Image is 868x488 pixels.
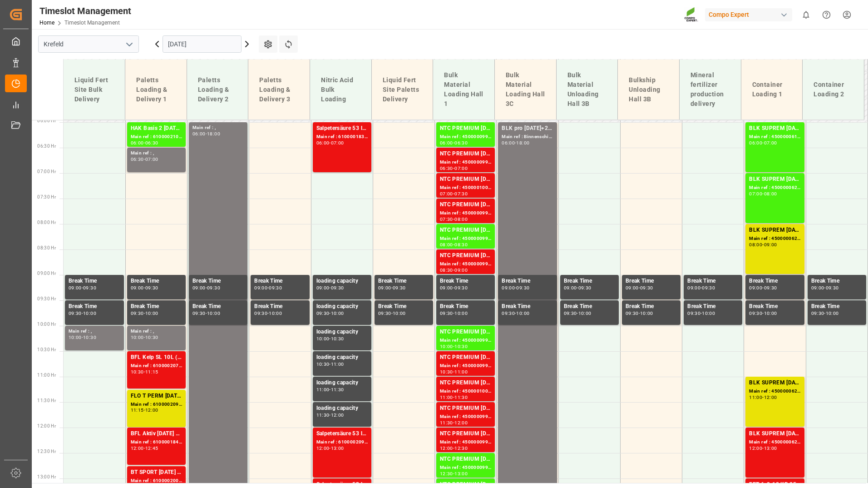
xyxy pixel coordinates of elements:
[37,449,56,454] span: 12:30 Hr
[440,200,491,209] div: NTC PREMIUM [DATE]+3+TE BULK
[578,286,592,290] div: 09:30
[39,20,54,26] a: Home
[131,408,144,412] div: 11:15
[454,344,468,349] div: 10:30
[440,328,491,337] div: NTC PREMIUM [DATE]+3+TE BULK
[331,446,344,450] div: 13:00
[192,286,206,290] div: 09:00
[207,132,220,136] div: 18:00
[811,311,824,315] div: 09:30
[131,362,182,370] div: Main ref : 6100002076, 2000001333
[749,311,762,315] div: 09:30
[37,144,56,149] span: 06:30 Hr
[83,335,96,339] div: 10:30
[329,388,330,392] div: -
[440,260,491,268] div: Main ref : 4500000997, 2000001025
[826,286,839,290] div: 09:30
[824,286,825,290] div: -
[144,311,145,315] div: -
[331,413,344,417] div: 12:00
[502,311,515,315] div: 09:30
[440,149,491,159] div: NTC PREMIUM [DATE]+3+TE BULK
[269,311,282,315] div: 10:00
[192,132,206,136] div: 06:00
[684,7,699,23] img: Screenshot%202023-09-29%20at%2010.02.21.png_1712312052.png
[316,378,368,388] div: loading capacity
[749,378,800,388] div: BLK SUPREM [DATE] 25KG (x42) INT MTO
[393,311,406,315] div: 10:00
[639,286,640,290] div: -
[440,438,491,446] div: Main ref : 4500000993, 2000001025
[316,124,368,133] div: Salpetersäure 53 lose
[192,124,244,132] div: Main ref : ,
[749,76,795,103] div: Container Loading 1
[440,175,491,184] div: NTC PREMIUM [DATE]+3+TE BULK
[316,438,368,446] div: Main ref : 6100002091, 2000001596
[454,192,468,196] div: 07:30
[764,286,777,290] div: 09:30
[316,286,330,290] div: 09:00
[145,141,158,145] div: 06:30
[254,286,267,290] div: 09:00
[440,286,453,290] div: 09:00
[625,72,672,108] div: Bulkship Unloading Hall 3B
[269,286,282,290] div: 09:30
[37,194,56,199] span: 07:30 Hr
[267,311,269,315] div: -
[687,311,700,315] div: 09:30
[192,277,244,286] div: Break Time
[764,446,777,450] div: 13:00
[454,446,468,450] div: 12:30
[131,328,182,335] div: Main ref : ,
[824,311,825,315] div: -
[440,370,453,374] div: 10:30
[69,328,120,335] div: Main ref : ,
[316,328,368,337] div: loading capacity
[316,413,330,417] div: 11:30
[440,429,491,438] div: NTC PREMIUM [DATE]+3+TE BULK
[144,335,145,339] div: -
[331,362,344,366] div: 11:00
[254,302,306,311] div: Break Time
[144,446,145,450] div: -
[749,446,762,450] div: 12:00
[122,37,136,51] button: open menu
[440,184,491,192] div: Main ref : 4500001000, 2000001025
[453,421,454,425] div: -
[163,35,242,53] input: DD.MM.YYYY
[816,5,837,25] button: Help Center
[131,149,182,157] div: Main ref : ,
[69,277,120,286] div: Break Time
[316,337,330,341] div: 10:00
[502,141,515,145] div: 06:00
[440,421,453,425] div: 11:30
[378,277,429,286] div: Break Time
[515,141,516,145] div: -
[329,286,330,290] div: -
[440,455,491,464] div: NTC PREMIUM [DATE]+3+TE BULK
[378,302,429,311] div: Break Time
[329,141,330,145] div: -
[207,311,220,315] div: 10:00
[316,277,368,286] div: loading capacity
[37,347,56,352] span: 10:30 Hr
[37,271,56,276] span: 09:00 Hr
[131,302,182,311] div: Break Time
[702,311,715,315] div: 10:00
[267,286,269,290] div: -
[393,286,406,290] div: 09:30
[453,286,454,290] div: -
[564,67,611,112] div: Bulk Material Unloading Hall 3B
[454,268,468,272] div: 09:00
[144,408,145,412] div: -
[391,286,393,290] div: -
[564,311,577,315] div: 09:30
[749,124,800,133] div: BLK SUPREM [DATE] 25KG (x42) INT MTO
[131,446,144,450] div: 12:00
[764,243,777,247] div: 09:00
[626,311,639,315] div: 09:30
[316,302,368,311] div: loading capacity
[440,388,491,395] div: Main ref : 4500001001, 2000001025
[316,311,330,315] div: 09:30
[440,124,491,133] div: NTC PREMIUM [DATE]+3+TE BULK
